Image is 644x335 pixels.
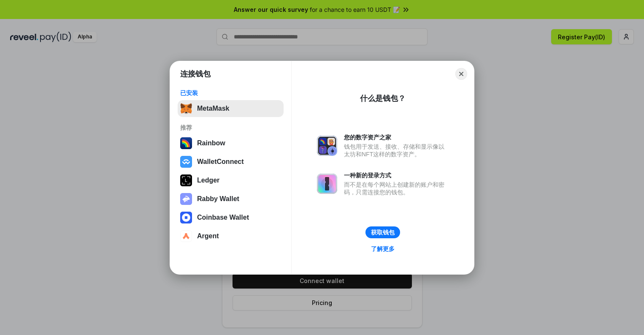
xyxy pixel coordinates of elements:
div: Ledger [197,177,219,184]
div: 什么是钱包？ [360,93,406,103]
button: Argent [178,228,284,245]
div: 推荐 [180,124,281,131]
img: svg+xml,%3Csvg%20xmlns%3D%22http%3A%2F%2Fwww.w3.org%2F2000%2Fsvg%22%20fill%3D%22none%22%20viewBox... [317,136,337,156]
div: MetaMask [197,105,229,112]
button: Close [455,68,467,80]
img: svg+xml,%3Csvg%20width%3D%2228%22%20height%3D%2228%22%20viewBox%3D%220%200%2028%2028%22%20fill%3D... [180,230,192,242]
img: svg+xml,%3Csvg%20xmlns%3D%22http%3A%2F%2Fwww.w3.org%2F2000%2Fsvg%22%20fill%3D%22none%22%20viewBox... [317,174,337,194]
button: Ledger [178,172,284,189]
div: 您的数字资产之家 [344,133,449,141]
button: Rainbow [178,135,284,152]
div: Rainbow [197,139,225,147]
img: svg+xml,%3Csvg%20width%3D%22120%22%20height%3D%22120%22%20viewBox%3D%220%200%20120%20120%22%20fil... [180,137,192,149]
div: 已安装 [180,89,281,97]
div: 了解更多 [371,245,395,253]
button: WalletConnect [178,153,284,170]
button: 获取钱包 [365,226,400,238]
div: 而不是在每个网站上创建新的账户和密码，只需连接您的钱包。 [344,181,449,196]
a: 了解更多 [366,243,400,254]
div: 获取钱包 [371,229,395,236]
div: Argent [197,232,219,240]
img: svg+xml,%3Csvg%20width%3D%2228%22%20height%3D%2228%22%20viewBox%3D%220%200%2028%2028%22%20fill%3D... [180,156,192,168]
img: svg+xml,%3Csvg%20xmlns%3D%22http%3A%2F%2Fwww.w3.org%2F2000%2Fsvg%22%20width%3D%2228%22%20height%3... [180,174,192,186]
img: svg+xml,%3Csvg%20width%3D%2228%22%20height%3D%2228%22%20viewBox%3D%220%200%2028%2028%22%20fill%3D... [180,212,192,223]
button: Rabby Wallet [178,191,284,207]
h1: 连接钱包 [180,69,211,79]
div: WalletConnect [197,158,244,166]
div: 钱包用于发送、接收、存储和显示像以太坊和NFT这样的数字资产。 [344,143,449,158]
img: svg+xml,%3Csvg%20xmlns%3D%22http%3A%2F%2Fwww.w3.org%2F2000%2Fsvg%22%20fill%3D%22none%22%20viewBox... [180,193,192,205]
div: Rabby Wallet [197,195,239,203]
button: Coinbase Wallet [178,209,284,226]
button: MetaMask [178,100,284,117]
img: svg+xml,%3Csvg%20fill%3D%22none%22%20height%3D%2233%22%20viewBox%3D%220%200%2035%2033%22%20width%... [180,103,192,114]
div: 一种新的登录方式 [344,172,449,179]
div: Coinbase Wallet [197,214,249,221]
